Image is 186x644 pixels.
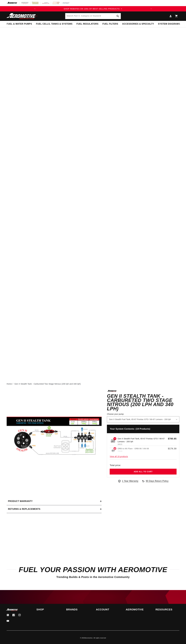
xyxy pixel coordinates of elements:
p: 18121 [118,443,167,446]
h2: Product warranty [8,500,33,503]
button: Search Part #, Category or Keyword [115,13,121,19]
span: SHOP REBATES ON 100s OF BEST SELLING PRODUCTS [64,8,120,10]
span: View all 19 products [110,454,177,459]
span: Fuel Regulators [76,23,98,25]
a: SHOP REBATES ON 100s OF BEST SELLING PRODUCTS [37,7,148,10]
media-gallery: Gallery Viewer [7,390,102,492]
img: Aeromotive [6,609,19,611]
span: Fuel & Water Pumps [7,23,32,25]
span: Total price: [110,464,121,467]
img: Aeromotive [6,13,39,19]
summary: Fuel Filters [100,21,120,27]
button: Translation missing: en.sections.announcements.previous_announcement [32,6,37,11]
summary: Shop [36,609,60,611]
a: Aeromotive [85,637,93,639]
span: System Diagrams [158,23,180,25]
small: © 2025 . [80,637,93,639]
summary: Fuel Regulators [74,21,100,27]
summary: Product warranty [7,497,102,505]
img: Gen II Stealth Fuel Tank, 65-67 Pontiac GTO / 66-67 Lemans [110,437,116,444]
h2: Returns & replacements [8,507,40,511]
button: Translation missing: en.sections.announcements.next_announcement [149,6,154,11]
button: Add all to cart [110,469,177,475]
div: 1 of 2 [37,7,148,10]
small: All rights reserved [94,637,106,639]
h2: Fuel Your Passion with Aeromotive [7,567,179,573]
summary: Fuel & Water Pumps [5,21,34,27]
span: Fuel Cells, Tanks & Systems [36,23,72,25]
h4: Your System Contents: (19 Products) [107,425,179,433]
summary: Aeromotive [126,609,150,611]
a: 1 Year Warranty [118,479,138,483]
span: $780.85 [168,437,177,440]
summary: Brands [66,609,90,611]
nav: breadcrumbs [7,382,179,385]
a: Gen II Stealth Fuel Tank, 65-67 Pontiac GTO / 66-67 Lemans x1 Gen II Stealth Fuel Tank, 65-67 Pon... [110,437,177,446]
span: Fuel Filters [102,23,118,25]
span: x1 [113,437,116,440]
summary: Accessories & Specialty [120,21,156,27]
span: 90 Days Return Policy [146,479,169,485]
li: Gen II Stealth Tank - Carbureted Two Stage Nitrous (200 lph and 340 lph) [14,382,81,385]
summary: Fuel Cells, Tanks & Systems [34,21,74,27]
a: Home [7,382,12,385]
span: Accessories & Specialty [122,23,154,25]
label: Choose your pump: [107,413,179,416]
summary: Account [96,609,120,611]
summary: System Diagrams [156,21,182,27]
input: Search Part #, Category or Keyword [65,13,121,19]
summary: Returns & replacements [7,505,102,513]
a: 90 Days Return Policy [142,479,169,485]
summary: Resources [156,609,179,611]
p: Gen II Stealth Fuel Tank, 65-67 Pontiac GTO / 66-67 Lemans - 200 lph [118,437,167,443]
h1: Gen II Stealth Tank - Carbureted Two Stage Nitrous (200 lph and 340 lph) [107,394,179,411]
span: 1 Year Warranty [122,479,138,483]
span: Trending Builds & Posts in the Aeromotive Community [56,576,130,578]
div: Announcement [37,7,148,10]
